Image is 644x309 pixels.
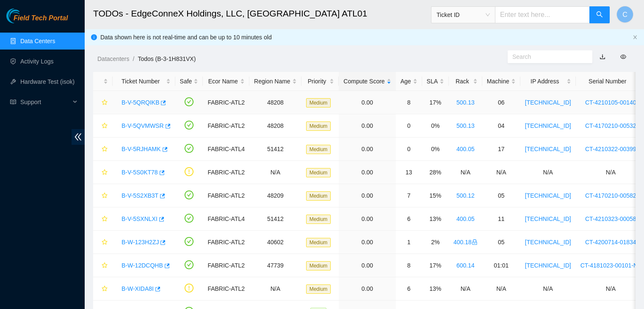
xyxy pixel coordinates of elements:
[138,55,196,62] a: Todos (B-3-1H831VX)
[585,146,636,152] a: CT-4210322-00399
[482,254,520,277] td: 01:01
[185,214,193,223] span: check-circle
[456,192,475,199] a: 500.12
[98,189,108,202] button: star
[72,129,85,145] span: double-left
[482,161,520,184] td: N/A
[422,277,449,301] td: 13%
[122,285,154,292] a: B-W-XIDA8I
[102,193,108,199] span: star
[396,207,422,231] td: 6
[98,96,108,109] button: star
[98,259,108,272] button: star
[6,15,68,26] a: Akamai TechnologiesField Tech Portal
[520,161,576,184] td: N/A
[585,122,636,129] a: CT-4170210-00532
[525,239,571,246] a: [TECHNICAL_ID]
[249,184,301,207] td: 48209
[122,99,159,106] a: B-V-5QRQIKB
[20,58,54,65] a: Activity Logs
[585,192,636,199] a: CT-4170210-00582
[620,54,626,60] span: eye
[102,239,108,246] span: star
[580,262,641,269] a: CT-4181023-00101-N1
[203,91,249,114] td: FABRIC-ATL2
[203,231,249,254] td: FABRIC-ATL2
[482,277,520,301] td: N/A
[306,98,331,108] span: Medium
[482,184,520,207] td: 05
[20,94,70,110] span: Support
[339,277,395,301] td: 0.00
[122,169,158,176] a: B-V-5S0KT78
[585,99,636,106] a: CT-4210105-00140
[102,216,108,223] span: star
[456,122,475,129] a: 500.13
[249,254,301,277] td: 47739
[482,138,520,161] td: 17
[396,231,422,254] td: 1
[20,78,75,85] a: Hardware Test (isok)
[596,11,603,19] span: search
[185,284,193,292] span: exclamation-circle
[339,231,395,254] td: 0.00
[525,192,571,199] a: [TECHNICAL_ID]
[482,207,520,231] td: 11
[585,239,636,246] a: CT-4200714-01834
[422,184,449,207] td: 15%
[437,8,490,21] span: Ticket ID
[449,161,482,184] td: N/A
[482,91,520,114] td: 06
[396,138,422,161] td: 0
[185,167,193,176] span: exclamation-circle
[249,161,301,184] td: N/A
[633,35,638,40] button: close
[122,262,163,269] a: B-W-12DCQHB
[122,239,159,246] a: B-W-123H2ZJ
[456,99,475,106] a: 500.13
[589,6,610,23] button: search
[98,282,108,295] button: star
[456,262,475,269] a: 600.14
[122,146,161,152] a: B-V-5RJHAMK
[203,114,249,138] td: FABRIC-ATL2
[98,119,108,132] button: star
[185,97,193,106] span: check-circle
[422,231,449,254] td: 2%
[520,277,576,301] td: N/A
[249,231,301,254] td: 40602
[525,146,571,152] a: [TECHNICAL_ID]
[203,277,249,301] td: FABRIC-ATL2
[456,215,475,222] a: 400.05
[122,122,164,129] a: B-V-5QVMWSR
[422,91,449,114] td: 17%
[525,99,571,106] a: [TECHNICAL_ID]
[98,166,108,179] button: star
[306,284,331,294] span: Medium
[453,239,478,246] a: 400.18lock
[339,254,395,277] td: 0.00
[456,146,475,152] a: 400.05
[306,261,331,270] span: Medium
[422,161,449,184] td: 28%
[249,138,301,161] td: 51412
[10,99,16,105] span: read
[339,91,395,114] td: 0.00
[185,260,193,269] span: check-circle
[422,254,449,277] td: 17%
[339,161,395,184] td: 0.00
[396,277,422,301] td: 6
[512,52,581,61] input: Search
[203,161,249,184] td: FABRIC-ATL2
[97,55,129,62] a: Datacenters
[249,277,301,301] td: N/A
[422,114,449,138] td: 0%
[633,35,638,40] span: close
[6,8,43,23] img: Akamai Technologies
[449,277,482,301] td: N/A
[306,168,331,177] span: Medium
[133,55,134,62] span: /
[185,121,193,130] span: check-circle
[203,138,249,161] td: FABRIC-ATL4
[622,9,627,20] span: C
